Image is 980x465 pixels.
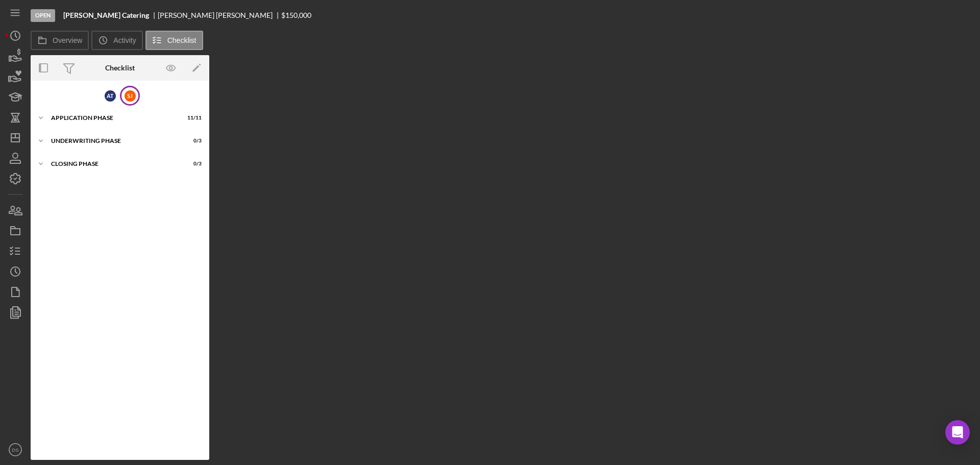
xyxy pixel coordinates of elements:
button: Overview [31,31,89,50]
div: Underwriting Phase [51,138,176,144]
button: Checklist [145,31,203,50]
div: 11 / 11 [183,115,202,121]
div: 0 / 3 [183,161,202,167]
b: [PERSON_NAME] Catering [63,11,149,19]
div: Open Intercom Messenger [945,420,970,445]
button: Activity [91,31,142,50]
label: Overview [53,36,82,44]
span: $150,000 [281,11,311,19]
div: Open [31,9,55,22]
div: [PERSON_NAME] [PERSON_NAME] [158,11,281,19]
label: Checklist [167,36,197,44]
button: DS [5,439,26,460]
div: Closing Phase [51,161,176,167]
div: Application Phase [51,115,176,121]
div: Checklist [105,64,135,72]
div: 0 / 3 [183,138,202,144]
text: DS [12,447,18,453]
div: A T [105,90,116,102]
div: S J [125,90,136,102]
label: Activity [113,36,136,44]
